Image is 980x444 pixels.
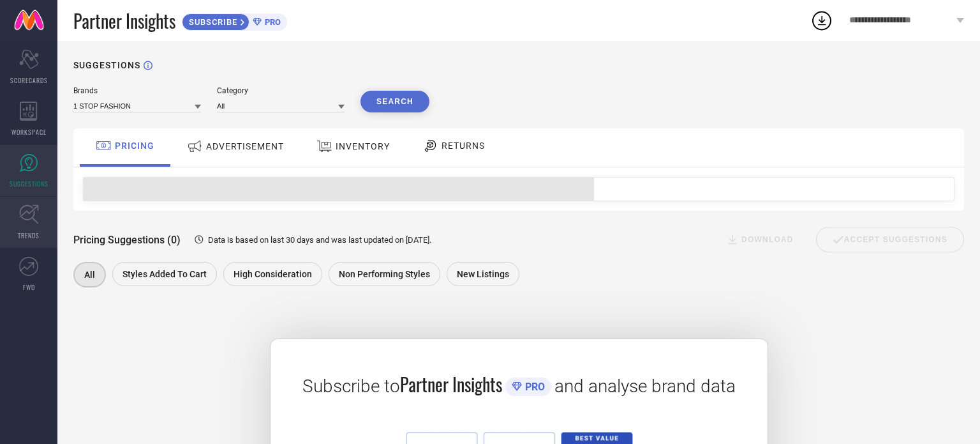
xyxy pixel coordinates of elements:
[208,235,431,245] span: Data is based on last 30 days and was last updated on [DATE] .
[457,269,509,279] span: New Listings
[122,269,207,279] span: Styles Added To Cart
[18,231,40,240] span: TRENDS
[522,381,545,393] span: PRO
[84,270,95,280] span: All
[217,86,345,95] div: Category
[400,371,502,397] span: Partner Insights
[554,376,736,397] span: and analyse brand data
[816,227,964,252] div: Accept Suggestions
[302,376,400,397] span: Subscribe to
[262,17,281,27] span: PRO
[73,86,201,95] div: Brands
[73,8,175,34] span: Partner Insights
[182,10,287,31] a: SUBSCRIBEPRO
[360,91,429,112] button: Search
[115,141,154,151] span: PRICING
[336,141,390,151] span: INVENTORY
[206,141,284,151] span: ADVERTISEMENT
[10,75,48,85] span: SCORECARDS
[234,269,312,279] span: High Consideration
[73,234,181,246] span: Pricing Suggestions (0)
[810,9,833,32] div: Open download list
[23,282,35,292] span: FWD
[10,179,48,188] span: SUGGESTIONS
[182,17,241,27] span: SUBSCRIBE
[11,127,47,137] span: WORKSPACE
[339,269,430,279] span: Non Performing Styles
[73,60,140,70] h1: SUGGESTIONS
[442,141,485,151] span: RETURNS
